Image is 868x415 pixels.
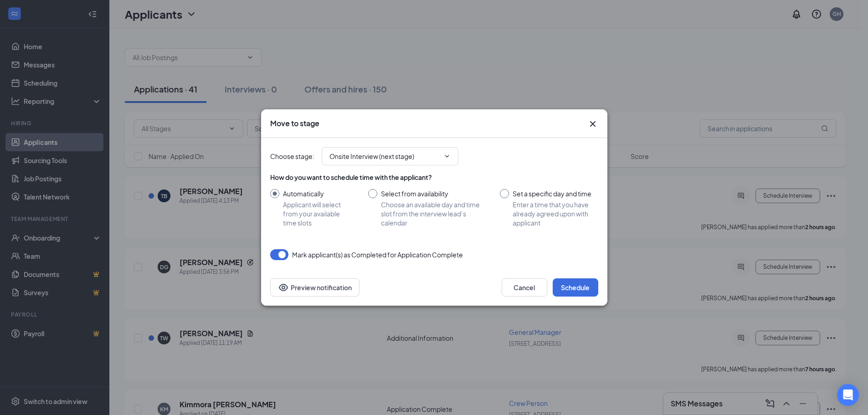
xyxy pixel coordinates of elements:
[502,278,547,297] button: Cancel
[837,384,859,406] div: Open Intercom Messenger
[278,282,289,293] svg: Eye
[587,118,598,129] svg: Cross
[270,151,314,161] span: Choose stage :
[270,173,598,182] div: How do you want to schedule time with the applicant?
[270,118,319,128] h3: Move to stage
[292,249,463,260] span: Mark applicant(s) as Completed for Application Complete
[443,153,451,160] svg: ChevronDown
[553,278,598,297] button: Schedule
[587,118,598,129] button: Close
[270,278,360,297] button: Preview notificationEye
